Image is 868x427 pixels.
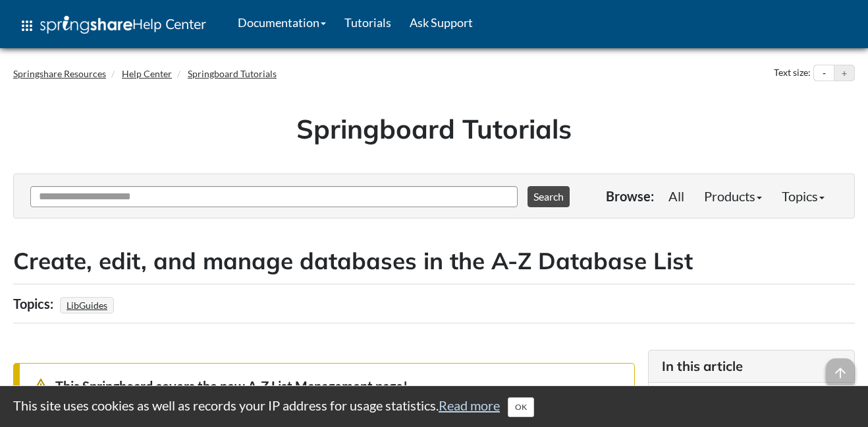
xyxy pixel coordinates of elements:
button: Close [508,397,534,417]
div: This Springboard covers the new A-Z List Management page! [33,377,621,395]
a: arrow_upward [826,360,855,376]
button: Decrease text size [814,65,834,81]
button: Increase text size [834,65,854,81]
a: LibGuides [65,296,109,315]
span: apps [19,18,35,34]
a: All [659,183,694,209]
a: Springboard Tutorials [188,68,277,79]
a: Tutorials [335,6,400,39]
a: Read more [439,397,500,413]
a: Products [694,183,772,209]
div: Topics: [13,291,57,316]
a: Documentation [229,6,335,39]
div: Text size: [771,65,813,82]
span: Help Center [132,15,206,32]
img: Springshare [40,16,132,34]
h2: Create, edit, and manage databases in the A-Z Database List [13,245,855,277]
a: Ask Support [400,6,482,39]
a: apps Help Center [10,6,215,46]
h3: In this article [662,357,842,376]
button: Search [528,186,570,207]
a: Springshare Resources [13,68,106,79]
a: Topics [772,183,834,209]
a: Help Center [122,68,172,79]
span: arrow_upward [826,358,855,387]
span: warning_amber [33,377,49,393]
h1: Springboard Tutorials [23,110,845,147]
p: Browse: [606,187,654,205]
